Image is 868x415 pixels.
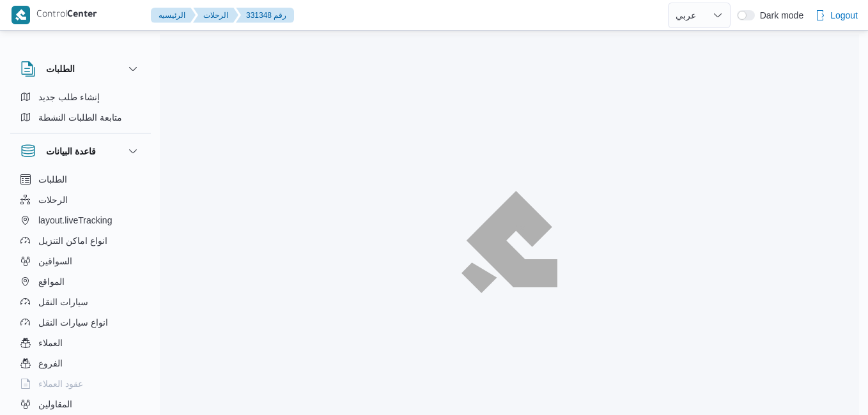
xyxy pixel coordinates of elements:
[15,271,146,292] button: المواقع
[810,3,863,28] button: Logout
[38,172,67,187] span: الطلبات
[20,144,141,159] button: قاعدة البيانات
[469,199,550,285] img: ILLA Logo
[67,10,97,20] b: Center
[38,356,63,371] span: الفروع
[15,373,146,394] button: عقود العملاء
[15,292,146,312] button: سيارات النقل
[236,8,294,23] button: 331348 رقم
[38,396,72,412] span: المقاولين
[755,10,803,20] span: Dark mode
[15,190,146,210] button: الرحلات
[38,89,100,105] span: إنشاء طلب جديد
[15,230,146,251] button: انواع اماكن التنزيل
[15,107,146,128] button: متابعة الطلبات النشطة
[15,312,146,333] button: انواع سيارات النقل
[38,110,122,125] span: متابعة الطلبات النشطة
[15,87,146,107] button: إنشاء طلب جديد
[20,61,141,77] button: الطلبات
[15,210,146,230] button: layout.liveTracking
[38,192,68,207] span: الرحلات
[46,61,75,77] h3: الطلبات
[38,376,83,391] span: عقود العملاء
[38,213,112,228] span: layout.liveTracking
[12,6,30,24] img: X8yXhbKr1z7QwAAAABJRU5ErkJggg==
[38,335,63,351] span: العملاء
[15,251,146,271] button: السواقين
[15,169,146,190] button: الطلبات
[15,353,146,373] button: الفروع
[15,394,146,414] button: المقاولين
[10,87,151,133] div: الطلبات
[38,253,72,269] span: السواقين
[38,274,65,289] span: المواقع
[151,8,196,23] button: الرئيسيه
[830,8,858,23] span: Logout
[46,144,96,159] h3: قاعدة البيانات
[38,294,88,310] span: سيارات النقل
[15,333,146,353] button: العملاء
[193,8,238,23] button: الرحلات
[38,233,107,248] span: انواع اماكن التنزيل
[38,315,108,330] span: انواع سيارات النقل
